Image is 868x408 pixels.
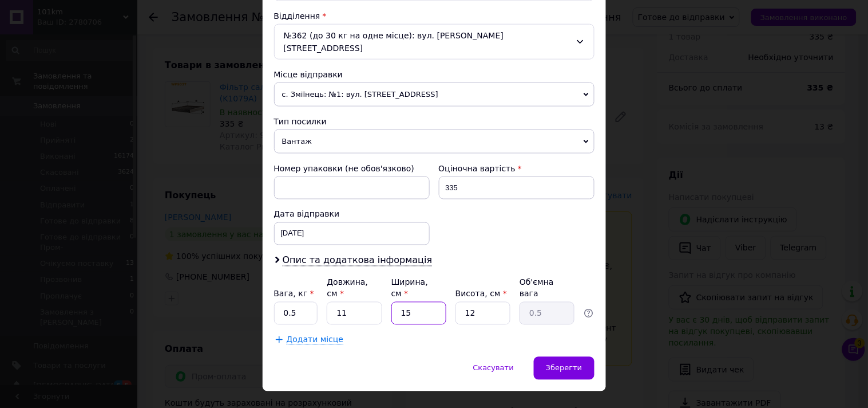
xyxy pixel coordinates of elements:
[274,130,594,154] span: Вантаж
[274,10,594,22] div: Відділення
[391,278,428,299] label: Ширина, см
[439,163,594,174] div: Оціночна вартість
[274,209,430,220] div: Дата відправки
[327,278,368,299] label: Довжина, см
[274,117,327,126] span: Тип посилки
[274,70,343,79] span: Місце відправки
[274,289,314,299] label: Вага, кг
[274,163,430,174] div: Номер упаковки (не обов'язково)
[473,364,514,372] span: Скасувати
[274,24,594,60] div: №362 (до 30 кг на одне місце): вул. [PERSON_NAME][STREET_ADDRESS]
[520,277,574,300] div: Об'ємна вага
[287,335,344,345] span: Додати місце
[455,289,507,299] label: Висота, см
[283,255,433,266] span: Опис та додаткова інформація
[274,83,594,107] span: с. Зміїнець: №1: вул. [STREET_ADDRESS]
[546,364,582,372] span: Зберегти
